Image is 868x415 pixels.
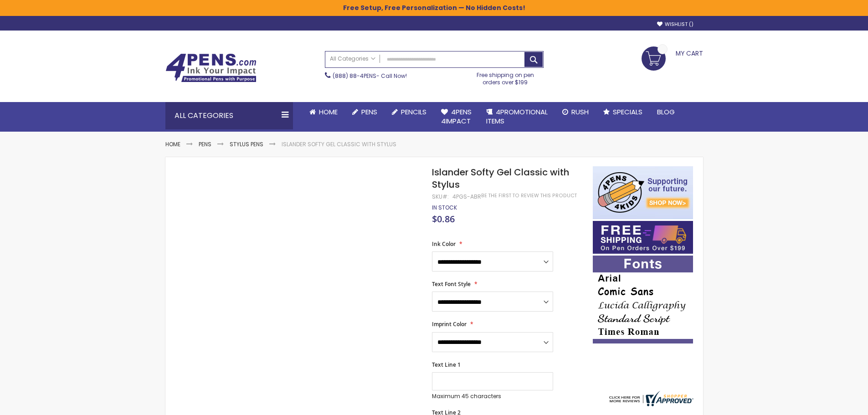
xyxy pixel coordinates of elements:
img: 4Pens Custom Pens and Promotional Products [165,53,257,82]
span: All Categories [330,55,375,62]
a: 4pens.com certificate URL [607,400,693,408]
span: Text Font Style [432,280,471,288]
a: Home [302,102,345,122]
a: Rush [555,102,596,122]
a: Specials [596,102,650,122]
span: $0.86 [432,213,455,225]
a: Pens [345,102,385,122]
a: Pencils [385,102,434,122]
span: Blog [657,107,675,117]
p: Maximum 45 characters [432,393,553,400]
a: Home [165,140,180,148]
span: 4Pens 4impact [441,107,472,126]
img: 4pens.com widget logo [607,391,693,406]
span: - Call Now! [333,72,407,80]
a: 4Pens4impact [434,102,479,132]
img: 4pens 4 kids [593,166,693,219]
span: Imprint Color [432,320,467,328]
span: Pencils [401,107,426,117]
span: Text Line 1 [432,361,461,369]
span: Specials [613,107,642,117]
a: Be the first to review this product [481,192,577,199]
span: Islander Softy Gel Classic with Stylus [432,166,569,191]
a: Stylus Pens [230,140,263,148]
div: Free shipping on pen orders over $199 [467,68,544,86]
span: Home [319,107,338,117]
a: All Categories [325,51,380,67]
span: 4PROMOTIONAL ITEMS [486,107,548,126]
li: Islander Softy Gel Classic with Stylus [282,141,396,148]
a: Blog [650,102,682,122]
a: (888) 88-4PENS [333,72,376,80]
img: font-personalization-examples [593,256,693,343]
a: Wishlist [657,21,693,28]
span: Pens [361,107,377,117]
div: 4PGS-ABR [452,193,481,200]
span: Rush [571,107,589,117]
img: Free shipping on orders over $199 [593,221,693,254]
span: In stock [432,204,457,211]
span: Ink Color [432,240,456,248]
div: All Categories [165,102,293,129]
div: Availability [432,204,457,211]
a: Pens [199,140,211,148]
strong: SKU [432,193,449,200]
a: 4PROMOTIONALITEMS [479,102,555,132]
